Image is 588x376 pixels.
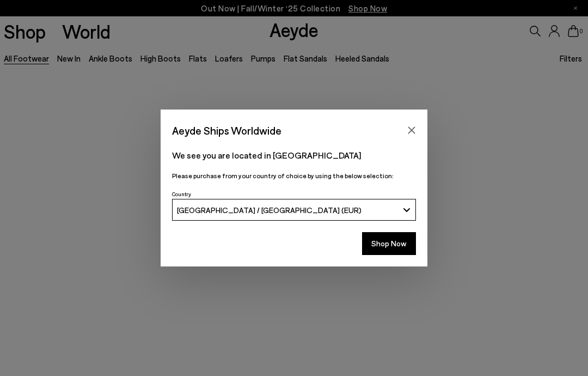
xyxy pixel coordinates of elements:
p: We see you are located in [GEOGRAPHIC_DATA] [172,149,416,162]
button: Shop Now [362,232,416,255]
span: Country [172,191,191,197]
span: Aeyde Ships Worldwide [172,121,281,140]
span: [GEOGRAPHIC_DATA] / [GEOGRAPHIC_DATA] (EUR) [177,205,362,215]
button: Close [403,122,420,138]
p: Please purchase from your country of choice by using the below selection: [172,171,416,181]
